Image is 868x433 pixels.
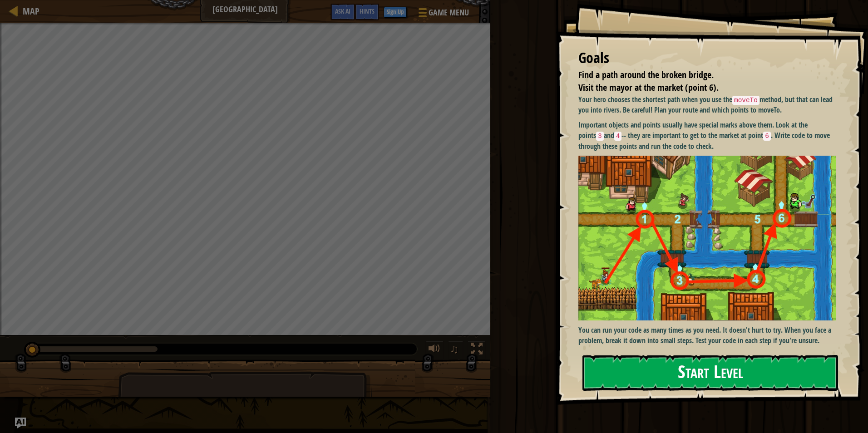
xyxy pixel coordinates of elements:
[578,69,714,81] span: Find a path around the broken bridge.
[578,81,719,93] span: Visit the mayor at the market (point 6).
[614,132,622,141] code: 4
[411,4,474,25] button: Game Menu
[578,120,843,151] p: Important objects and points usually have special marks above them. Look at the points and -- the...
[578,156,843,320] img: Bbb
[578,48,836,69] div: Goals
[732,96,759,105] code: moveTo
[567,69,834,82] li: Find a path around the broken bridge.
[15,418,26,428] button: Ask AI
[578,94,843,115] p: Your hero chooses the shortest path when you use the method, but that can lead you into rivers. B...
[384,7,407,18] button: Sign Up
[18,5,39,17] a: Map
[582,355,838,391] button: Start Level
[23,5,39,17] span: Map
[450,342,459,356] span: ♫
[425,341,444,359] button: Adjust volume
[330,4,355,20] button: Ask AI
[763,132,771,141] code: 6
[468,341,486,359] button: Toggle fullscreen
[567,81,834,94] li: Visit the mayor at the market (point 6).
[360,7,375,15] span: Hints
[448,341,464,359] button: ♫
[596,132,604,141] code: 3
[335,7,350,15] span: Ask AI
[578,325,843,346] p: You can run your code as many times as you need. It doesn't hurt to try. When you face a problem,...
[429,7,469,19] span: Game Menu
